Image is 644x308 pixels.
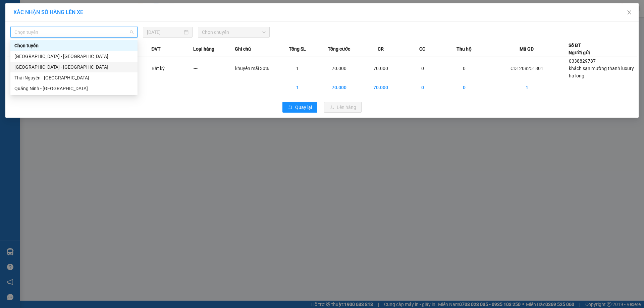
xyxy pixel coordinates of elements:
[282,102,317,113] button: rollbackQuay lại
[288,105,292,110] span: rollback
[318,57,360,80] td: 70.000
[443,57,485,80] td: 0
[235,45,251,53] span: Ghi chú
[569,66,634,78] span: khách sạn mường thanh luxury ha long
[289,45,306,53] span: Tổng SL
[235,57,276,80] td: khuyến mãi 30%
[401,80,443,95] td: 0
[151,57,193,80] td: Bất kỳ
[324,102,362,113] button: uploadLên hàng
[378,45,384,53] span: CR
[147,28,182,36] input: 12/08/2025
[276,57,318,80] td: 1
[318,80,360,95] td: 70.000
[360,57,401,80] td: 70.000
[14,63,133,71] div: [GEOGRAPHIC_DATA] - [GEOGRAPHIC_DATA]
[14,74,133,81] div: Thái Nguyên - [GEOGRAPHIC_DATA]
[457,45,472,53] span: Thu hộ
[8,8,59,42] img: logo.jpg
[14,27,133,37] span: Chọn tuyến
[485,80,569,95] td: 1
[10,72,138,83] div: Thái Nguyên - Quảng Ninh
[276,80,318,95] td: 1
[443,80,485,95] td: 0
[202,27,266,37] span: Chọn chuyến
[10,40,138,51] div: Chọn tuyến
[419,45,425,53] span: CC
[10,62,138,72] div: Quảng Ninh - Hà Nội
[295,104,312,111] span: Quay lại
[193,57,235,80] td: ---
[193,45,214,53] span: Loại hàng
[14,53,133,60] div: [GEOGRAPHIC_DATA] - [GEOGRAPHIC_DATA]
[328,45,350,53] span: Tổng cước
[401,57,443,80] td: 0
[620,3,639,22] button: Close
[13,9,83,15] span: XÁC NHẬN SỐ HÀNG LÊN XE
[520,45,534,53] span: Mã GD
[151,45,161,53] span: ĐVT
[8,46,80,57] b: GỬI : VP Cái Dăm
[63,16,280,25] li: 271 - [PERSON_NAME] - [GEOGRAPHIC_DATA] - [GEOGRAPHIC_DATA]
[14,85,133,92] div: Quảng Ninh - [GEOGRAPHIC_DATA]
[360,80,401,95] td: 70.000
[10,83,138,94] div: Quảng Ninh - Thái Nguyên
[569,42,590,56] div: Số ĐT Người gửi
[627,10,632,15] span: close
[14,42,133,49] div: Chọn tuyến
[569,58,596,64] span: 0338829787
[10,51,138,62] div: Hà Nội - Quảng Ninh
[485,57,569,80] td: CD1208251801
